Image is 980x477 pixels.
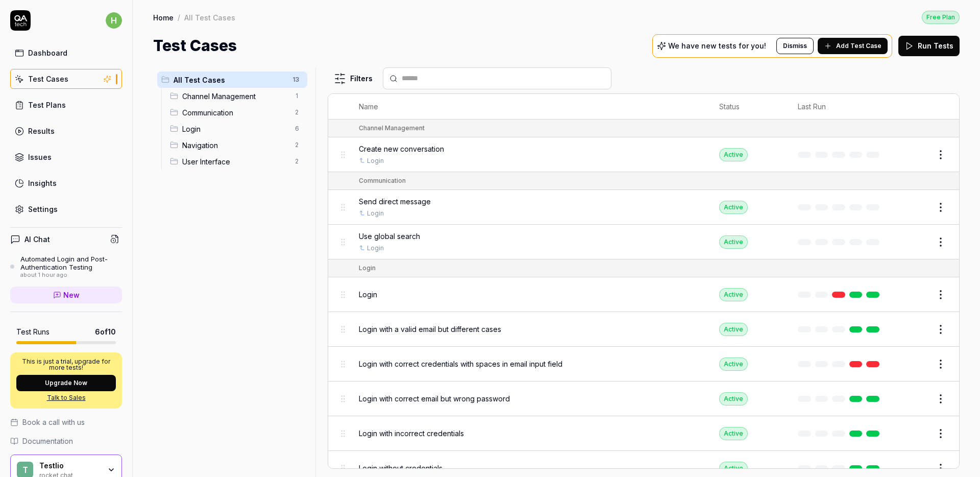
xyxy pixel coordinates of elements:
[166,121,307,137] div: Drag to reorderLogin6
[10,287,122,303] a: New
[367,156,384,165] a: Login
[20,272,122,279] div: about 1 hour ago
[328,347,959,381] tr: Login with correct credentials with spaces in email input fieldActive
[328,381,959,416] tr: Login with correct email but wrong passwordActive
[16,393,116,402] a: Talk to Sales
[166,153,307,170] div: Drag to reorderUser Interface2
[28,178,57,188] div: Insights
[10,121,122,141] a: Results
[291,106,303,118] span: 2
[328,68,379,89] button: Filters
[291,139,303,151] span: 2
[153,34,237,57] h1: Test Cases
[24,234,50,245] h4: AI Chat
[10,43,122,63] a: Dashboard
[10,436,122,446] a: Documentation
[328,277,959,312] tr: LoginActive
[922,10,960,24] button: Free Plan
[719,201,748,214] div: Active
[818,38,888,54] button: Add Test Case
[719,427,748,440] div: Active
[28,100,66,110] div: Test Plans
[359,144,444,154] span: Create new conversation
[16,375,116,391] button: Upgrade Now
[328,190,959,225] tr: Send direct messageLoginActive
[106,12,122,29] span: h
[182,91,289,102] span: Channel Management
[328,137,959,172] tr: Create new conversationLoginActive
[184,12,235,22] div: All Test Cases
[153,12,174,22] a: Home
[359,264,376,273] div: Login
[20,255,122,272] div: Automated Login and Post-Authentication Testing
[719,392,748,406] div: Active
[359,359,562,369] span: Login with correct credentials with spaces in email input field
[359,324,501,335] span: Login with a valid email but different cases
[291,155,303,168] span: 2
[182,107,289,118] span: Communication
[10,199,122,219] a: Settings
[22,417,85,427] span: Book a call with us
[359,463,443,473] span: Login without credentials
[182,156,289,167] span: User Interface
[95,326,116,337] span: 6 of 10
[836,41,881,51] span: Add Test Case
[788,94,894,120] th: Last Run
[106,10,122,31] button: h
[28,47,67,58] div: Dashboard
[719,148,748,161] div: Active
[166,137,307,153] div: Drag to reorderNavigation2
[28,204,58,214] div: Settings
[63,290,80,300] span: New
[359,393,510,404] span: Login with correct email but wrong password
[359,231,420,242] span: Use global search
[349,94,709,120] th: Name
[359,124,425,133] div: Channel Management
[291,123,303,135] span: 6
[10,417,122,427] a: Book a call with us
[166,104,307,121] div: Drag to reorderCommunication2
[359,428,464,439] span: Login with incorrect credentials
[719,288,748,301] div: Active
[328,225,959,259] tr: Use global searchLoginActive
[359,289,377,300] span: Login
[10,147,122,167] a: Issues
[328,416,959,451] tr: Login with incorrect credentialsActive
[668,42,766,50] p: We have new tests for you!
[10,95,122,115] a: Test Plans
[39,461,101,470] div: Testlio
[178,12,180,22] div: /
[328,312,959,347] tr: Login with a valid email but different casesActive
[367,209,384,218] a: Login
[719,462,748,475] div: Active
[359,196,431,207] span: Send direct message
[291,90,303,102] span: 1
[16,327,50,337] h5: Test Runs
[898,36,960,56] button: Run Tests
[182,124,289,134] span: Login
[10,173,122,193] a: Insights
[922,11,960,24] div: Free Plan
[776,38,814,54] button: Dismiss
[16,359,116,371] p: This is just a trial, upgrade for more tests!
[367,244,384,253] a: Login
[288,74,303,86] span: 13
[28,74,68,84] div: Test Cases
[719,357,748,371] div: Active
[28,126,55,136] div: Results
[22,436,73,446] span: Documentation
[174,75,286,85] span: All Test Cases
[166,88,307,104] div: Drag to reorderChannel Management1
[10,69,122,89] a: Test Cases
[182,140,289,151] span: Navigation
[709,94,788,120] th: Status
[719,235,748,249] div: Active
[719,323,748,336] div: Active
[359,176,406,185] div: Communication
[28,152,52,162] div: Issues
[10,255,122,278] a: Automated Login and Post-Authentication Testingabout 1 hour ago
